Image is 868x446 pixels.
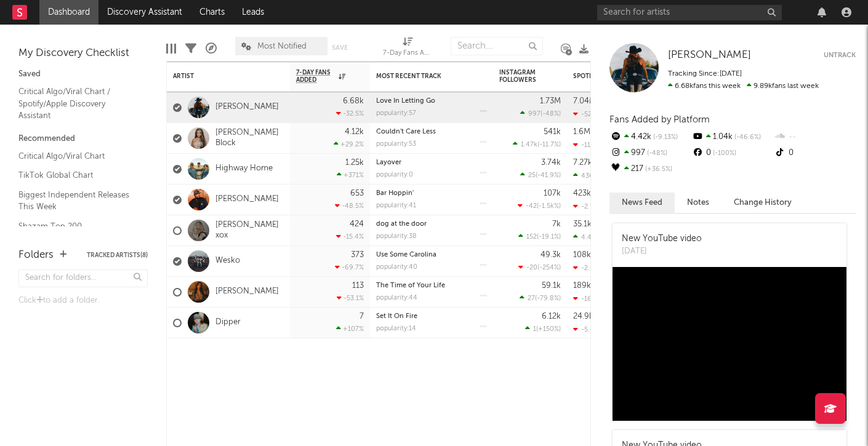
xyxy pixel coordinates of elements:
[540,251,561,259] div: 49.3k
[18,67,148,82] div: Saved
[18,169,135,182] a: TikTok Global Chart
[573,325,602,333] div: -5.64k
[376,221,487,228] div: dog at the door
[609,161,691,177] div: 217
[376,129,436,135] a: Couldn't Care Less
[528,172,536,179] span: 25
[542,282,561,290] div: 59.1k
[376,325,416,332] div: popularity: 14
[383,31,432,66] div: 7-Day Fans Added (7-Day Fans Added)
[376,172,413,178] div: popularity: 0
[18,248,54,263] div: Folders
[544,189,561,197] div: 107k
[376,313,417,320] a: Set It On Fire
[520,171,561,179] div: ( )
[18,220,135,233] a: Shazam Top 200
[343,97,364,105] div: 6.68k
[542,313,561,321] div: 6.12k
[166,31,176,66] div: Edit Columns
[376,190,487,197] div: Bar Hoppin'
[185,31,196,66] div: Filters
[541,159,561,167] div: 3.74k
[18,269,148,287] input: Search for folders...
[336,325,364,333] div: +107 %
[337,294,364,302] div: -53.1 %
[376,159,401,166] a: Layover
[376,110,416,117] div: popularity: 57
[622,233,702,245] div: New YouTube video
[552,220,561,228] div: 7k
[18,149,135,163] a: Critical Algo/Viral Chart
[451,37,543,55] input: Search...
[609,193,675,213] button: News Feed
[573,202,600,210] div: -2.71k
[573,251,591,259] div: 108k
[609,129,691,145] div: 4.42k
[351,251,364,259] div: 373
[609,115,710,124] span: Fans Added by Platform
[18,293,148,308] div: Click to add a folder.
[18,46,148,61] div: My Discovery Checklist
[573,264,602,272] div: -2.08k
[376,98,487,105] div: Love In Letting Go
[215,102,279,113] a: [PERSON_NAME]
[525,325,561,333] div: ( )
[257,42,307,50] span: Most Notified
[173,73,265,80] div: Artist
[18,188,135,213] a: Biggest Independent Releases This Week
[296,69,336,84] span: 7-Day Fans Added
[573,141,600,149] div: -11.8k
[573,97,596,105] div: 7.04M
[376,141,416,148] div: popularity: 53
[573,295,595,303] div: -167
[215,256,240,266] a: Wesko
[87,252,148,258] button: Tracked Artists(8)
[215,194,279,205] a: [PERSON_NAME]
[573,159,592,167] div: 7.27k
[539,141,559,148] span: -11.7 %
[533,326,536,333] span: 1
[376,98,435,105] a: Love In Letting Go
[540,97,561,105] div: 1.73M
[573,172,593,180] div: 436
[376,264,417,271] div: popularity: 40
[383,46,432,61] div: 7-Day Fans Added (7-Day Fans Added)
[499,69,542,84] div: Instagram Followers
[539,234,559,241] span: -19.1 %
[18,132,148,146] div: Recommended
[335,202,364,210] div: -48.5 %
[643,166,672,173] span: +36.5 %
[573,282,591,290] div: 189k
[350,220,364,228] div: 424
[18,85,135,122] a: Critical Algo/Viral Chart / Spotify/Apple Discovery Assistant
[332,44,348,51] button: Save
[824,49,856,62] button: Untrack
[215,220,284,241] a: [PERSON_NAME] xox
[528,295,535,302] span: 27
[215,287,279,297] a: [PERSON_NAME]
[573,73,665,80] div: Spotify Monthly Listeners
[721,193,804,213] button: Change History
[376,252,487,258] div: Use Some Carolina
[774,145,856,161] div: 0
[350,189,364,197] div: 653
[675,193,721,213] button: Notes
[335,263,364,271] div: -69.7 %
[336,110,364,117] div: -32.5 %
[573,233,595,241] div: 4.4k
[537,172,559,179] span: -41.9 %
[518,233,561,241] div: ( )
[345,159,364,167] div: 1.25k
[691,145,773,161] div: 0
[542,111,559,117] span: -48 %
[609,145,691,161] div: 997
[334,140,364,148] div: +29.2 %
[518,202,561,210] div: ( )
[336,233,364,241] div: -15.4 %
[376,233,417,240] div: popularity: 38
[622,245,702,258] div: [DATE]
[337,171,364,179] div: +371 %
[376,282,487,289] div: The Time of Your Life
[691,129,773,145] div: 1.04k
[651,134,678,141] span: -9.13 %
